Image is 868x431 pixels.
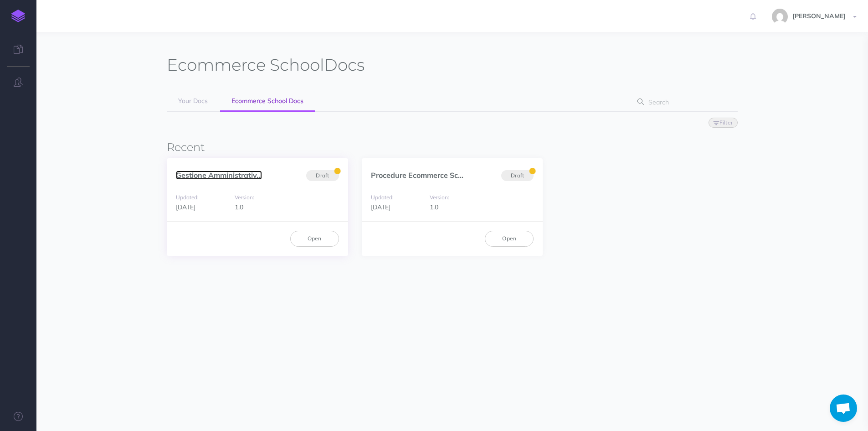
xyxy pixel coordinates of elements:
a: Open [485,231,534,246]
span: Your Docs [178,97,208,105]
button: Filter [709,118,738,128]
span: [DATE] [176,203,195,211]
a: Your Docs [167,91,219,111]
span: Ecommerce School Docs [231,97,303,105]
div: Aprire la chat [830,395,857,422]
span: [DATE] [371,203,390,211]
a: Open [290,231,339,246]
small: Updated: [176,194,199,201]
img: logo-mark.svg [11,10,25,22]
small: Updated: [371,194,394,201]
a: Ecommerce School Docs [220,91,315,112]
a: Procedure Ecommerce Sc... [371,171,463,180]
small: Version: [430,194,449,201]
h3: Recent [167,141,738,153]
a: Gestione Amministrativ... [176,171,262,180]
span: Ecommerce School [167,55,324,75]
img: 773ddf364f97774a49de44848d81cdba.jpg [772,9,788,25]
span: [PERSON_NAME] [788,12,850,20]
h1: Docs [167,55,365,75]
span: 1.0 [430,203,438,211]
small: Version: [235,194,254,201]
span: 1.0 [235,203,243,211]
input: Search [646,94,724,110]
